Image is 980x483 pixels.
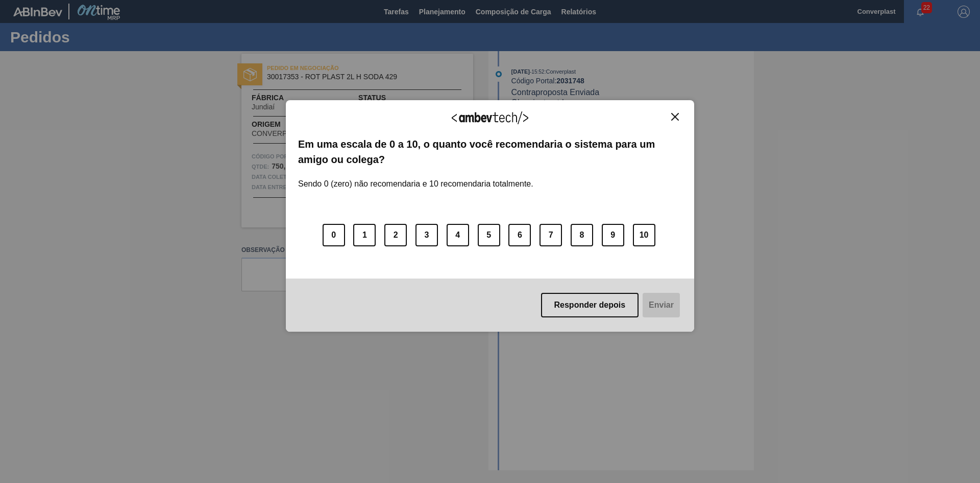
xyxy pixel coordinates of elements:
[384,224,407,246] button: 2
[298,167,533,189] label: Sendo 0 (zero) não recomendaria e 10 recomendaria totalmente.
[452,111,528,124] img: Logo Ambevtech
[323,224,345,246] button: 0
[602,224,624,246] button: 9
[508,224,531,246] button: 6
[541,293,639,317] button: Responder depois
[415,224,438,246] button: 3
[353,224,376,246] button: 1
[671,113,679,121] img: Close
[668,112,682,121] button: Close
[540,224,562,246] button: 7
[571,224,593,246] button: 8
[298,136,682,168] label: Em uma escala de 0 a 10, o quanto você recomendaria o sistema para um amigo ou colega?
[447,224,469,246] button: 4
[478,224,500,246] button: 5
[633,224,655,246] button: 10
